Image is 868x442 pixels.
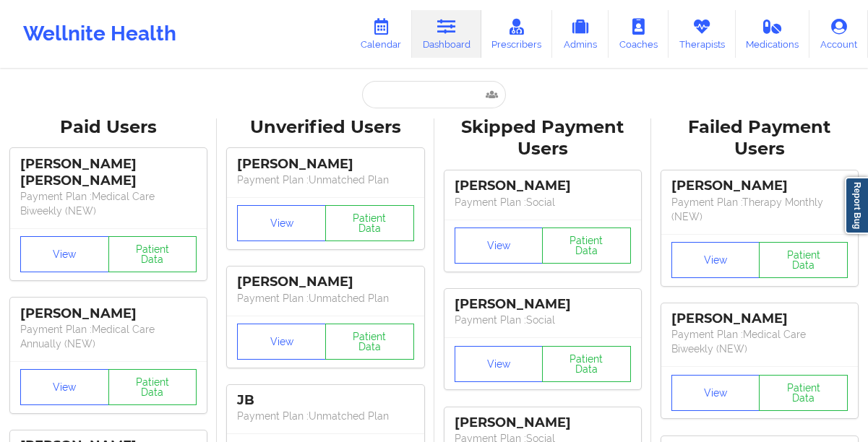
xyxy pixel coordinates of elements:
[481,10,553,58] a: Prescribers
[237,205,326,241] button: View
[671,311,848,327] div: [PERSON_NAME]
[350,10,412,58] a: Calendar
[237,156,413,173] div: [PERSON_NAME]
[845,177,868,234] a: Report Bug
[10,116,207,139] div: Paid Users
[455,296,631,313] div: [PERSON_NAME]
[325,324,414,360] button: Patient Data
[325,205,414,241] button: Patient Data
[736,10,810,58] a: Medications
[237,324,326,360] button: View
[455,313,631,327] p: Payment Plan : Social
[552,10,609,58] a: Admins
[671,178,848,194] div: [PERSON_NAME]
[455,178,631,194] div: [PERSON_NAME]
[237,291,413,305] p: Payment Plan : Unmatched Plan
[455,227,543,264] button: View
[237,173,413,187] p: Payment Plan : Unmatched Plan
[108,369,197,405] button: Patient Data
[609,10,669,58] a: Coaches
[671,327,848,356] p: Payment Plan : Medical Care Biweekly (NEW)
[237,392,413,409] div: JB
[20,369,109,405] button: View
[20,156,197,189] div: [PERSON_NAME] [PERSON_NAME]
[237,409,413,423] p: Payment Plan : Unmatched Plan
[237,274,413,290] div: [PERSON_NAME]
[455,346,543,382] button: View
[20,236,109,272] button: View
[108,236,197,272] button: Patient Data
[809,10,868,58] a: Account
[227,116,424,139] div: Unverified Users
[20,305,197,322] div: [PERSON_NAME]
[671,242,760,278] button: View
[542,346,631,382] button: Patient Data
[455,415,631,431] div: [PERSON_NAME]
[412,10,481,58] a: Dashboard
[20,322,197,351] p: Payment Plan : Medical Care Annually (NEW)
[671,195,848,224] p: Payment Plan : Therapy Monthly (NEW)
[455,195,631,209] p: Payment Plan : Social
[759,242,848,278] button: Patient Data
[444,116,641,161] div: Skipped Payment Users
[542,227,631,264] button: Patient Data
[20,189,197,218] p: Payment Plan : Medical Care Biweekly (NEW)
[671,375,760,411] button: View
[759,375,848,411] button: Patient Data
[661,116,858,161] div: Failed Payment Users
[669,10,736,58] a: Therapists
